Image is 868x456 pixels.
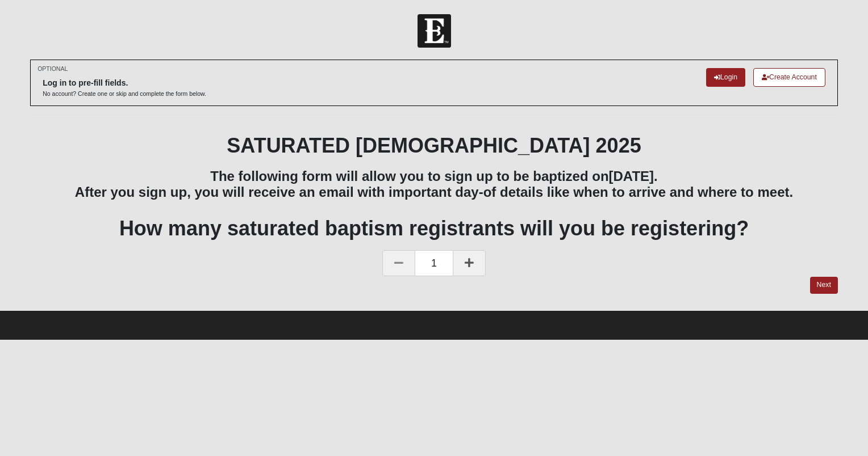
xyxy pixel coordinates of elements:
small: OPTIONAL [37,65,68,73]
h1: How many saturated baptism registrants will you be registering? [30,216,838,240]
a: Next [810,277,838,293]
b: [DATE]. [609,168,658,184]
span: 1 [415,250,453,276]
img: Church of Eleven22 Logo [418,14,451,48]
p: No account? Create one or skip and complete the form below. [43,90,206,98]
a: Login [706,68,745,87]
h1: SATURATED [DEMOGRAPHIC_DATA] 2025 [30,133,838,158]
h3: The following form will allow you to sign up to be baptized on After you sign up, you will receiv... [30,168,838,201]
h6: Log in to pre-fill fields. [43,78,206,88]
a: Create Account [753,68,825,87]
